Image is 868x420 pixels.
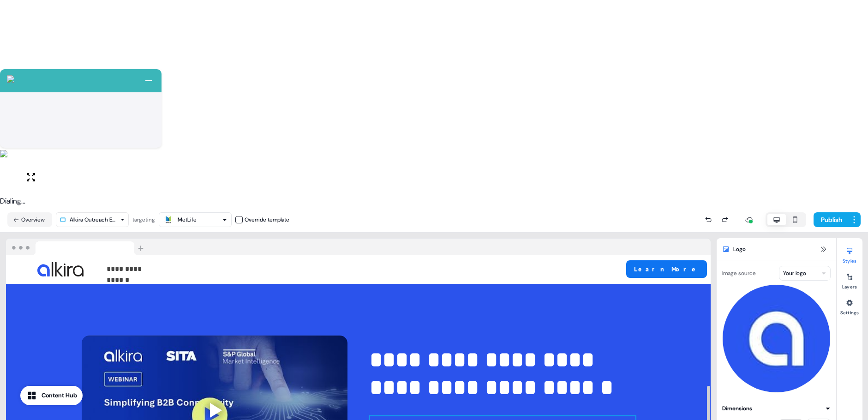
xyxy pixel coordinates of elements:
button: Content Hub [20,386,83,405]
div: targeting [132,215,155,224]
div: Override template [245,215,289,224]
div: MetLife [178,215,197,224]
button: Publish [814,212,848,227]
div: Dimensions [722,404,752,413]
button: Overview [7,212,52,227]
img: Image [37,262,84,276]
button: MetLife [159,212,232,227]
button: Layers [837,270,862,290]
span: Logo [733,245,746,254]
div: Alkira Outreach Example [70,215,117,224]
img: callcloud-icon-white-35.svg [7,75,14,83]
button: Styles [837,244,862,264]
button: Learn More [626,260,707,278]
img: Browser topbar [6,239,148,255]
div: Your logo [783,269,806,278]
button: Dimensions [722,404,831,413]
button: Settings [837,295,862,316]
div: Content Hub [42,391,77,400]
div: Image source [722,266,756,281]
